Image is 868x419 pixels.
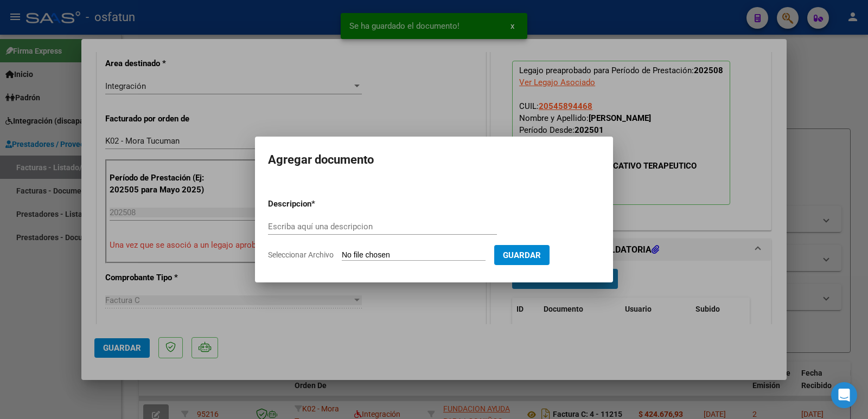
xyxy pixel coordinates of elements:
div: Open Intercom Messenger [831,382,857,408]
button: Guardar [494,245,550,265]
h2: Agregar documento [268,150,600,170]
span: Seleccionar Archivo [268,250,334,259]
span: Guardar [503,250,541,260]
p: Descripcion [268,198,368,210]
